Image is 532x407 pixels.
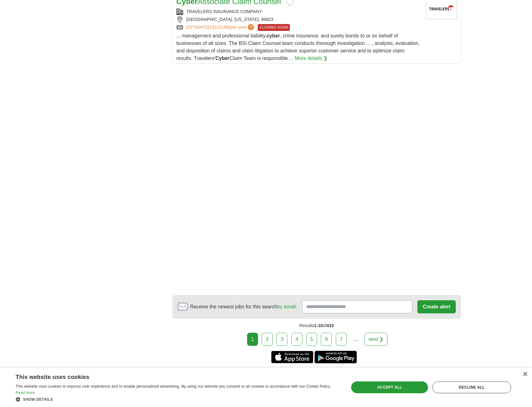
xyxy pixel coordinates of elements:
[336,333,347,346] a: 7
[314,323,323,328] span: 1-10
[16,390,35,395] a: Read more, opens a new window
[321,333,332,346] a: 6
[247,333,258,346] div: 1
[190,303,297,311] span: Receive the newest jobs for this search :
[172,69,461,290] iframe: Ads by Google
[295,55,327,62] a: More details ❯
[315,351,357,363] a: Get the Android app
[16,371,323,381] div: This website uses cookies
[262,333,273,346] a: 2
[291,333,302,346] a: 4
[523,372,527,377] div: Close
[351,381,428,393] div: Accept all
[23,397,53,402] span: Show details
[365,333,388,346] a: next ❯
[215,56,229,61] strong: Cyber
[212,25,230,30] span: $133,869
[271,351,313,363] a: Get the iPhone app
[186,24,256,31] a: ESTIMATED:$133,869per year?
[172,319,461,333] div: Results of
[16,396,339,402] div: Show details
[258,24,290,31] span: CLOSING SOON
[16,384,331,389] span: This website uses cookies to improve user experience and to enable personalised advertising. By u...
[186,9,262,14] a: TRAVELERS INSURANCE COMPANY
[177,16,421,23] div: [GEOGRAPHIC_DATA], [US_STATE], 96823
[349,333,362,346] div: ...
[277,304,296,309] a: by email
[432,381,511,393] div: Decline all
[306,333,317,346] a: 5
[326,323,334,328] span: 433
[266,33,280,38] strong: cyber
[276,333,287,346] a: 3
[177,33,420,61] span: ... management and professional liability, , crime insurance, and surety bonds to or on behalf of...
[417,300,455,313] button: Create alert
[248,24,254,30] span: ?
